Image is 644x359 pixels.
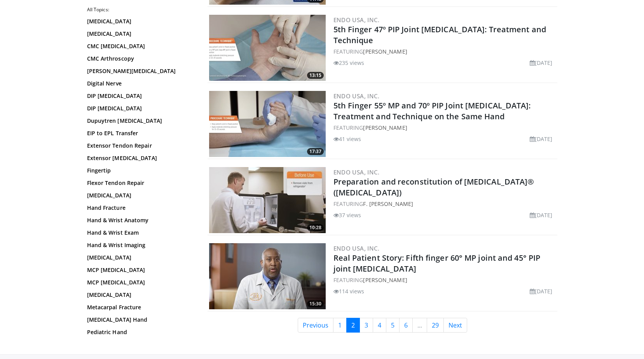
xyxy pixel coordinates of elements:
[333,168,380,176] a: Endo USA, Inc.
[333,16,380,24] a: Endo USA, Inc.
[87,154,192,162] a: Extensor [MEDICAL_DATA]
[87,254,192,261] a: [MEDICAL_DATA]
[87,129,192,137] a: EIP to EPL Transfer
[333,24,546,45] a: 5th Finger 47º PIP Joint [MEDICAL_DATA]: Treatment and Technique
[307,72,324,79] span: 13:15
[333,276,556,284] div: FEATURING
[363,200,413,207] a: F. [PERSON_NAME]
[87,30,192,38] a: [MEDICAL_DATA]
[530,135,553,143] li: [DATE]
[87,316,192,324] a: [MEDICAL_DATA] Hand
[307,300,324,307] span: 15:30
[333,244,380,252] a: Endo USA, Inc.
[333,287,365,295] li: 114 views
[87,192,192,199] a: [MEDICAL_DATA]
[530,59,553,67] li: [DATE]
[87,179,192,187] a: Flexor Tendon Repair
[333,200,556,208] div: FEATURING
[333,135,361,143] li: 41 views
[87,291,192,299] a: [MEDICAL_DATA]
[87,167,192,174] a: Fingertip
[87,303,192,311] a: Metacarpal Fracture
[87,105,192,112] a: DIP [MEDICAL_DATA]
[209,243,326,309] a: 15:30
[333,318,347,333] a: 1
[87,204,192,212] a: Hand Fracture
[209,15,326,81] a: 13:15
[373,318,386,333] a: 4
[399,318,413,333] a: 6
[87,279,192,286] a: MCP [MEDICAL_DATA]
[87,216,192,224] a: Hand & Wrist Anatomy
[209,243,326,309] img: 55d69904-dd48-4cb8-9c2d-9fd278397143.300x170_q85_crop-smart_upscale.jpg
[333,253,541,274] a: Real Patient Story: Fifth finger 60° MP joint and 45° PIP joint [MEDICAL_DATA]
[208,318,557,333] nav: Search results pages
[333,92,380,100] a: Endo USA, Inc.
[333,176,534,198] a: Preparation and reconstitution of [MEDICAL_DATA]® ([MEDICAL_DATA])
[87,55,192,63] a: CMC Arthroscopy
[87,7,194,13] h2: All Topics:
[87,241,192,249] a: Hand & Wrist Imaging
[87,117,192,125] a: Dupuytren [MEDICAL_DATA]
[87,17,192,25] a: [MEDICAL_DATA]
[87,142,192,150] a: Extensor Tendon Repair
[363,124,407,131] a: [PERSON_NAME]
[427,318,444,333] a: 29
[443,318,467,333] a: Next
[298,318,333,333] a: Previous
[346,318,360,333] a: 2
[333,211,361,219] li: 37 views
[87,67,192,75] a: [PERSON_NAME][MEDICAL_DATA]
[333,100,531,122] a: 5th Finger 55º MP and 70º PIP Joint [MEDICAL_DATA]: Treatment and Technique on the Same Hand
[530,211,553,219] li: [DATE]
[333,124,556,132] div: FEATURING
[360,318,373,333] a: 3
[363,48,407,55] a: [PERSON_NAME]
[333,47,556,56] div: FEATURING
[307,148,324,155] span: 17:37
[87,328,192,336] a: Pediatric Hand
[209,167,326,233] img: ab89541e-13d0-49f0-812b-38e61ef681fd.300x170_q85_crop-smart_upscale.jpg
[209,91,326,157] a: 17:37
[87,92,192,100] a: DIP [MEDICAL_DATA]
[87,266,192,274] a: MCP [MEDICAL_DATA]
[87,80,192,87] a: Digital Nerve
[333,59,365,67] li: 235 views
[87,229,192,237] a: Hand & Wrist Exam
[209,15,326,81] img: 86319f2e-cbdd-4f8d-b465-ea5507697fdb.300x170_q85_crop-smart_upscale.jpg
[209,91,326,157] img: 9476852b-d586-4d61-9b4a-8c7f020af3d3.300x170_q85_crop-smart_upscale.jpg
[87,42,192,50] a: CMC [MEDICAL_DATA]
[363,276,407,284] a: [PERSON_NAME]
[307,224,324,231] span: 10:28
[530,287,553,295] li: [DATE]
[386,318,400,333] a: 5
[209,167,326,233] a: 10:28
